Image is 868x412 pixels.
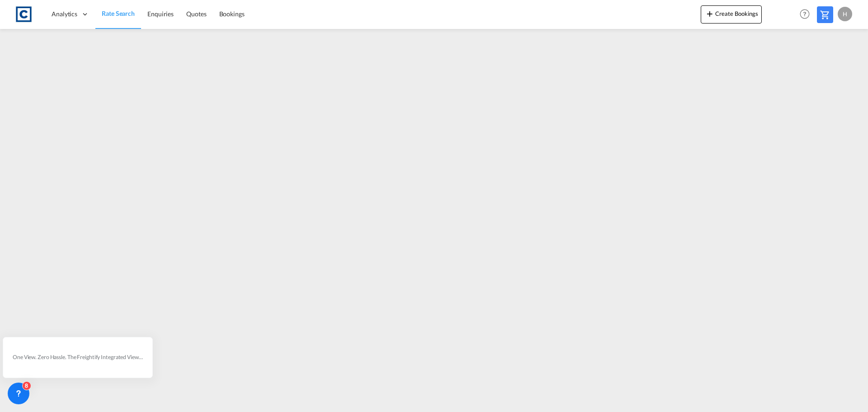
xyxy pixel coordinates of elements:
span: Bookings [219,10,245,18]
img: 1fdb9190129311efbfaf67cbb4249bed.jpeg [14,4,34,24]
span: Enquiries [147,10,174,18]
div: Help [797,6,817,23]
span: Rate Search [102,9,135,17]
div: H [838,7,852,21]
md-icon: icon-plus 400-fg [704,8,715,19]
span: Quotes [186,10,206,18]
span: Analytics [52,9,77,19]
button: icon-plus 400-fgCreate Bookings [701,5,762,24]
span: Help [797,6,812,22]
